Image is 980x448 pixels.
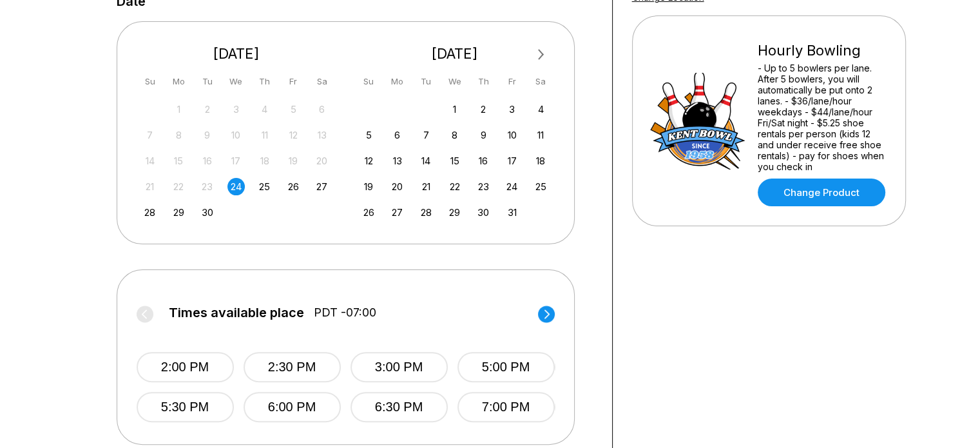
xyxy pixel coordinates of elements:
[244,392,341,422] button: 6:00 PM
[198,204,216,221] div: Choose Tuesday, September 30th, 2025
[446,101,463,118] div: Choose Wednesday, October 1st, 2025
[532,126,550,144] div: Choose Saturday, October 11th, 2025
[475,73,492,90] div: Th
[358,99,552,221] div: month 2025-10
[418,152,435,170] div: Choose Tuesday, October 14th, 2025
[532,178,550,195] div: Choose Saturday, October 25th, 2025
[227,152,245,170] div: Not available Wednesday, September 17th, 2025
[141,126,159,144] div: Not available Sunday, September 7th, 2025
[532,73,550,90] div: Sa
[256,178,273,195] div: Choose Thursday, September 25th, 2025
[532,101,550,118] div: Choose Saturday, October 4th, 2025
[227,73,245,90] div: We
[313,101,331,118] div: Not available Saturday, September 6th, 2025
[256,73,273,90] div: Th
[140,99,333,221] div: month 2025-09
[141,178,159,195] div: Not available Sunday, September 21st, 2025
[475,126,492,144] div: Choose Thursday, October 9th, 2025
[446,178,463,195] div: Choose Wednesday, October 22nd, 2025
[170,204,187,221] div: Choose Monday, September 29th, 2025
[244,352,341,382] button: 2:30 PM
[227,126,245,144] div: Not available Wednesday, September 10th, 2025
[503,178,521,195] div: Choose Friday, October 24th, 2025
[141,73,159,90] div: Su
[457,352,555,382] button: 5:00 PM
[169,306,304,320] span: Times available place
[137,352,234,382] button: 2:00 PM
[503,73,521,90] div: Fr
[198,101,216,118] div: Not available Tuesday, September 2nd, 2025
[198,152,216,170] div: Not available Tuesday, September 16th, 2025
[532,152,550,170] div: Choose Saturday, October 18th, 2025
[227,178,245,195] div: Choose Wednesday, September 24th, 2025
[418,73,435,90] div: Tu
[475,101,492,118] div: Choose Thursday, October 2nd, 2025
[649,73,746,170] img: Hourly Bowling
[285,152,302,170] div: Not available Friday, September 19th, 2025
[256,152,273,170] div: Not available Thursday, September 18th, 2025
[198,73,216,90] div: Tu
[351,352,448,382] button: 3:00 PM
[313,126,331,144] div: Not available Saturday, September 13th, 2025
[503,204,521,221] div: Choose Friday, October 31st, 2025
[137,392,234,422] button: 5:30 PM
[314,306,376,320] span: PDT -07:00
[758,179,885,206] a: Change Product
[198,126,216,144] div: Not available Tuesday, September 9th, 2025
[227,101,245,118] div: Not available Wednesday, September 3rd, 2025
[446,73,463,90] div: We
[141,204,159,221] div: Choose Sunday, September 28th, 2025
[313,73,331,90] div: Sa
[758,42,889,59] div: Hourly Bowling
[313,178,331,195] div: Choose Saturday, September 27th, 2025
[418,204,435,221] div: Choose Tuesday, October 28th, 2025
[389,73,406,90] div: Mo
[141,152,159,170] div: Not available Sunday, September 14th, 2025
[360,152,378,170] div: Choose Sunday, October 12th, 2025
[170,126,187,144] div: Not available Monday, September 8th, 2025
[446,126,463,144] div: Choose Wednesday, October 8th, 2025
[758,63,889,172] div: - Up to 5 bowlers per lane. After 5 bowlers, you will automatically be put onto 2 lanes. - $36/la...
[446,204,463,221] div: Choose Wednesday, October 29th, 2025
[198,178,216,195] div: Not available Tuesday, September 23rd, 2025
[285,101,302,118] div: Not available Friday, September 5th, 2025
[531,44,552,65] button: Next Month
[170,152,187,170] div: Not available Monday, September 15th, 2025
[503,152,521,170] div: Choose Friday, October 17th, 2025
[360,204,378,221] div: Choose Sunday, October 26th, 2025
[475,152,492,170] div: Choose Thursday, October 16th, 2025
[475,204,492,221] div: Choose Thursday, October 30th, 2025
[503,101,521,118] div: Choose Friday, October 3rd, 2025
[446,152,463,170] div: Choose Wednesday, October 15th, 2025
[351,392,448,422] button: 6:30 PM
[285,126,302,144] div: Not available Friday, September 12th, 2025
[389,152,406,170] div: Choose Monday, October 13th, 2025
[360,178,378,195] div: Choose Sunday, October 19th, 2025
[503,126,521,144] div: Choose Friday, October 10th, 2025
[355,45,555,63] div: [DATE]
[389,204,406,221] div: Choose Monday, October 27th, 2025
[389,126,406,144] div: Choose Monday, October 6th, 2025
[360,126,378,144] div: Choose Sunday, October 5th, 2025
[256,101,273,118] div: Not available Thursday, September 4th, 2025
[285,178,302,195] div: Choose Friday, September 26th, 2025
[256,126,273,144] div: Not available Thursday, September 11th, 2025
[475,178,492,195] div: Choose Thursday, October 23rd, 2025
[137,45,336,63] div: [DATE]
[313,152,331,170] div: Not available Saturday, September 20th, 2025
[170,73,187,90] div: Mo
[389,178,406,195] div: Choose Monday, October 20th, 2025
[285,73,302,90] div: Fr
[170,101,187,118] div: Not available Monday, September 1st, 2025
[418,178,435,195] div: Choose Tuesday, October 21st, 2025
[360,73,378,90] div: Su
[457,392,555,422] button: 7:00 PM
[170,178,187,195] div: Not available Monday, September 22nd, 2025
[418,126,435,144] div: Choose Tuesday, October 7th, 2025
